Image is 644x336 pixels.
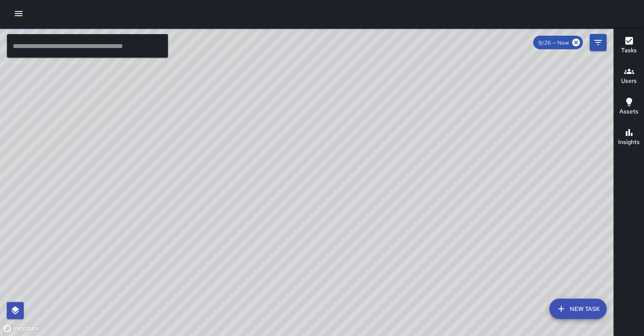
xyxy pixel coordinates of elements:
button: Assets [614,92,644,122]
div: 9/26 — Now [533,36,583,49]
h6: Insights [618,138,640,147]
button: Tasks [614,31,644,61]
button: New Task [549,299,607,319]
button: Users [614,61,644,92]
span: 9/26 — Now [533,39,574,46]
h6: Assets [619,107,638,116]
h6: Tasks [621,46,637,55]
button: Insights [614,122,644,153]
button: Filters [590,34,607,51]
h6: Users [621,76,637,86]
